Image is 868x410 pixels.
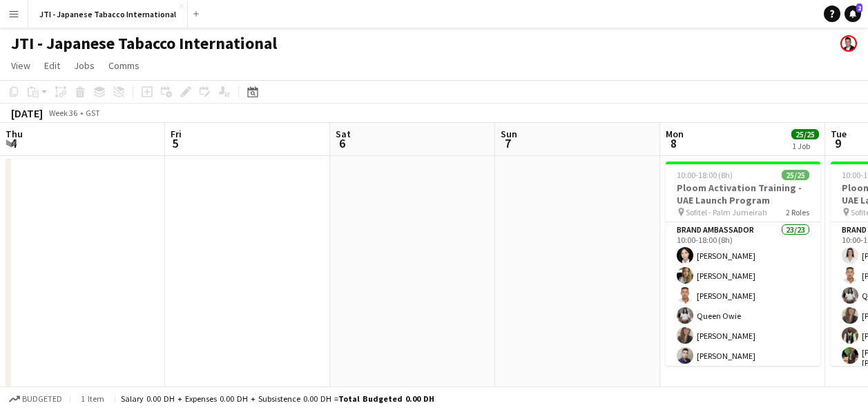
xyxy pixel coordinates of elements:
span: 25/25 [791,129,819,139]
span: Fri [171,128,182,140]
div: GST [86,108,100,118]
span: View [11,59,30,72]
span: Total Budgeted 0.00 DH [338,393,434,404]
h1: JTI - Japanese Tabacco International [11,33,277,54]
span: Sat [336,128,351,140]
span: Mon [666,128,684,140]
span: 2 Roles [786,207,809,217]
span: Tue [831,128,847,140]
span: Budgeted [22,394,62,404]
a: View [6,57,36,75]
h3: Ploom Activation Training - UAE Launch Program [666,182,820,206]
button: JTI - Japanese Tabacco International [28,1,188,28]
div: Salary 0.00 DH + Expenses 0.00 DH + Subsistence 0.00 DH = [121,393,434,404]
span: 5 [168,135,182,151]
span: 6 [334,135,351,151]
span: Edit [44,59,60,72]
span: 2 [856,3,862,12]
span: Comms [108,59,139,72]
span: 1 item [76,393,109,404]
span: 8 [664,135,684,151]
div: 1 Job [792,141,818,151]
a: 2 [845,6,861,22]
app-job-card: 10:00-18:00 (8h)25/25Ploom Activation Training - UAE Launch Program Sofitel - Palm Jumeirah2 Role... [666,162,820,366]
span: 10:00-18:00 (8h) [677,170,733,180]
span: 25/25 [782,170,809,180]
span: 9 [829,135,847,151]
a: Jobs [68,57,100,75]
a: Edit [39,57,66,75]
a: Comms [103,57,145,75]
span: Week 36 [46,108,80,118]
span: Sun [501,128,517,140]
button: Budgeted [7,391,64,407]
span: Jobs [74,59,95,72]
span: 7 [499,135,517,151]
span: 4 [3,135,23,151]
div: [DATE] [11,106,43,120]
app-user-avatar: munjaal choksi [840,35,857,52]
span: Thu [6,128,23,140]
span: Sofitel - Palm Jumeirah [686,207,767,217]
